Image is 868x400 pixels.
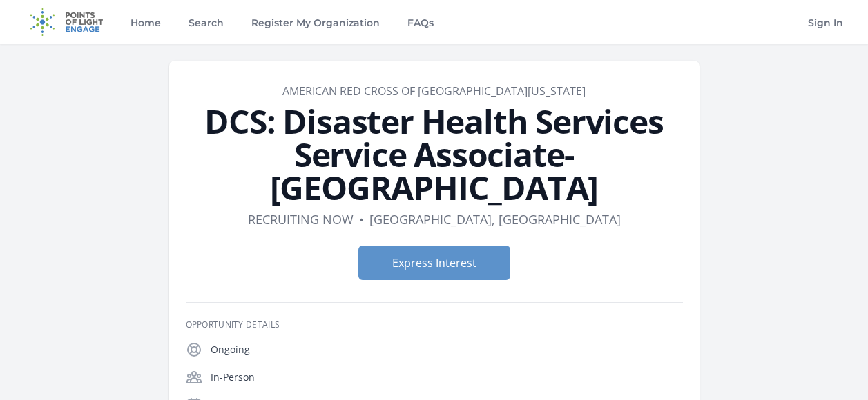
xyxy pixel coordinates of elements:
dd: Recruiting now [248,210,354,229]
button: Express Interest [358,246,510,280]
h1: DCS: Disaster Health Services Service Associate-[GEOGRAPHIC_DATA] [186,105,683,204]
div: • [359,210,364,229]
h3: Opportunity Details [186,319,683,330]
p: In-Person [211,370,683,384]
a: American Red Cross of [GEOGRAPHIC_DATA][US_STATE] [282,83,586,99]
dd: [GEOGRAPHIC_DATA], [GEOGRAPHIC_DATA] [369,210,621,229]
p: Ongoing [211,343,683,357]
